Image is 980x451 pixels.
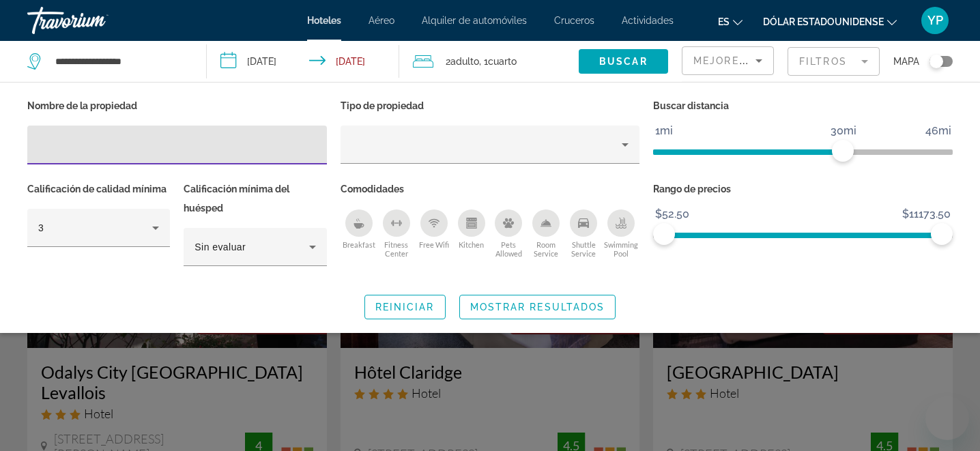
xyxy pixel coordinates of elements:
[893,52,919,71] span: Mapa
[718,12,743,31] button: Cambiar idioma
[763,12,897,31] button: Cambiar moneda
[528,209,565,259] button: Room Service
[653,121,675,141] span: 1mi
[565,209,603,259] button: Shuttle Service
[415,209,452,259] button: Free Wifi
[653,223,675,245] span: ngx-slider
[528,240,565,258] span: Room Service
[27,3,164,38] a: Travorium
[653,204,691,224] span: $52.50
[579,49,668,74] button: Buscar
[422,15,527,26] a: Alquiler de automóviles
[900,204,953,224] span: $11173.50
[931,223,953,245] span: ngx-slider-max
[446,52,479,71] span: 2
[479,52,517,71] span: , 1
[194,242,246,252] span: Sin evaluar
[459,240,484,249] span: Kitchen
[419,240,449,249] span: Free Wifi
[459,295,616,319] button: Mostrar resultados
[602,240,639,258] span: Swimming Pool
[490,240,528,258] span: Pets Allowed
[565,240,603,258] span: Shuttle Service
[377,240,415,258] span: Fitness Center
[653,149,953,152] ngx-slider: ngx-slider
[452,209,490,259] button: Kitchen
[718,16,730,27] font: es
[927,13,943,27] font: YP
[599,56,648,67] span: Buscar
[602,209,639,259] button: Swimming Pool
[925,396,969,440] iframe: Botón para iniciar la ventana de mensajería
[450,56,479,67] span: Adulto
[341,96,640,115] p: Tipo de propiedad
[832,140,854,162] span: ngx-slider
[919,55,953,68] button: Toggle map
[763,16,884,27] font: Dólar estadounidense
[351,136,629,153] mat-select: Property type
[364,295,446,319] button: Reiniciar
[377,209,415,259] button: Fitness Center
[653,179,953,199] p: Rango de precios
[923,121,953,141] span: 46mi
[470,302,605,312] span: Mostrar resultados
[20,96,960,281] div: Hotel Filters
[27,96,327,115] p: Nombre de la propiedad
[184,179,326,218] p: Calificación mínima del huésped
[788,46,880,76] button: Filter
[693,55,830,66] span: Mejores descuentos
[653,233,953,235] ngx-slider: ngx-slider
[38,222,44,233] span: 3
[828,121,859,141] span: 30mi
[653,96,953,115] p: Buscar distancia
[207,41,400,82] button: Check-in date: Sep 26, 2025 Check-out date: Sep 28, 2025
[490,209,528,259] button: Pets Allowed
[341,179,640,199] p: Comodidades
[488,56,517,67] span: Cuarto
[399,41,579,82] button: Travelers: 2 adults, 0 children
[917,6,953,35] button: Menú de usuario
[27,179,170,199] p: Calificación de calidad mínima
[369,15,394,26] a: Aéreo
[341,209,378,259] button: Breakfast
[375,302,435,312] span: Reiniciar
[693,53,762,69] mat-select: Sort by
[307,15,341,26] a: Hoteles
[622,15,674,26] a: Actividades
[343,240,375,249] span: Breakfast
[554,15,594,26] a: Cruceros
